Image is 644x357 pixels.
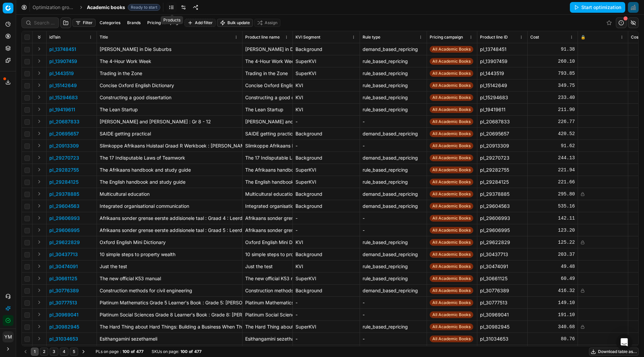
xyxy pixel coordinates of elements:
div: pl_30982945 [480,323,525,330]
span: PLs on page [96,349,119,354]
div: 80.76 [530,336,575,342]
div: rule_based_repricing [363,239,424,246]
div: [PERSON_NAME] and [PERSON_NAME] : Gr 8 - 12 [245,118,290,125]
span: All Academic Books [430,287,473,294]
p: pl_29606993 [49,215,80,222]
p: [PERSON_NAME] and [PERSON_NAME] : Gr 8 - 12 [100,118,239,125]
div: pl_29270723 [480,155,525,161]
div: The new official K53 manual [245,275,290,282]
div: rule_based_repricing [363,82,424,89]
span: All Academic Books [430,227,473,234]
div: pl_29606995 [480,227,525,234]
p: pl_20687833 [49,118,79,125]
button: Expand [35,298,43,306]
div: The Afrikaans handbook and study guide [245,167,290,173]
div: Trading in the Zone [245,70,290,77]
div: - [363,299,424,306]
div: 123.20 [530,227,575,234]
button: pl_15294683 [49,94,78,101]
span: KVI Segment [296,35,320,40]
div: Constructing a good dissertation [245,94,290,101]
span: All Academic Books [430,46,473,53]
button: Expand [35,141,43,150]
div: 420.52 [530,130,575,137]
span: All Academic Books [430,179,473,185]
div: The Hard Thing about Hard Things: Building a Business When There Are No Easy Answers [245,323,290,330]
button: pl_30776389 [49,287,79,294]
button: 1 [31,348,39,356]
nav: pagination [21,348,88,356]
div: 226.77 [530,118,575,125]
div: Background [296,287,357,294]
p: Oxford English Mini Dictionary [100,239,239,246]
div: pl_20687833 [480,118,525,125]
div: Background [296,46,357,53]
div: 60.49 [530,275,575,282]
button: Brands [124,19,143,27]
button: Expand all [35,33,43,41]
button: Bulk update [217,19,253,27]
div: Construction methods for civil engineering [245,287,290,294]
div: - [363,142,424,149]
button: pl_29270723 [49,155,79,161]
p: Esithangamini sezethameli [100,336,239,342]
div: 340.68 [530,323,575,330]
div: demand_based_repricing [363,155,424,161]
div: pl_29604563 [480,203,525,210]
p: The Afrikaans handbook and study guide [100,167,239,173]
div: KVI [296,106,357,113]
div: SAIDE getting practical [245,130,290,137]
div: rule_based_repricing [363,94,424,101]
div: pl_30777513 [480,299,525,306]
button: Add filter [184,19,216,27]
a: Optimization groups [33,4,75,11]
div: 91.38 [530,46,575,53]
div: pl_19419611 [480,106,525,113]
p: Trading in the Zone [100,70,239,77]
div: pl_29622829 [480,239,525,246]
div: 535.16 [530,203,575,210]
p: pl_29282755 [49,167,79,173]
div: KVI [296,94,357,101]
button: pl_29606995 [49,227,79,234]
span: idTsin [49,35,60,40]
button: Filter [72,19,96,27]
div: - [296,227,357,234]
div: : [96,349,144,354]
div: rule_based_repricing [363,275,424,282]
p: Platinum Mathematics Grade 5 Learner's Book : Grade 5: [PERSON_NAME]'s book [100,299,239,306]
div: pl_30661125 [480,275,525,282]
button: Expand [35,166,43,174]
p: The 4-Hour Work Week [100,58,239,65]
span: All Academic Books [430,106,473,113]
p: Platinum Social Sciences Grade 8 Learner's Book : Grade 8: [PERSON_NAME]'s book [100,311,239,318]
div: 260.10 [530,58,575,65]
div: - [363,336,424,342]
div: demand_based_repricing [363,191,424,197]
p: Constructing a good dissertation [100,94,239,101]
button: Expand [35,286,43,294]
div: The English handbook and study guide [245,179,290,185]
div: KVI [296,263,357,270]
div: SuperKVI [296,58,357,65]
div: Background [296,203,357,210]
button: pl_15142649 [49,82,77,89]
button: pl_13907459 [49,58,77,65]
button: pl_30969041 [49,311,78,318]
div: Afrikaans sonder grense eerste addisionele taal : Graad 4 : Leerderboek [245,215,290,222]
span: All Academic Books [430,275,473,282]
button: Expand [35,310,43,318]
span: All Academic Books [430,70,473,77]
span: All Academic Books [430,215,473,222]
div: pl_29284125 [480,179,525,185]
button: Expand [35,335,43,343]
button: pl_31034653 [49,336,78,342]
button: Expand [35,250,43,258]
span: All Academic Books [430,299,473,306]
p: 10 simple steps to property wealth [100,251,239,258]
button: Expand [35,226,43,234]
div: [PERSON_NAME] in Die Suburbs [245,46,290,53]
